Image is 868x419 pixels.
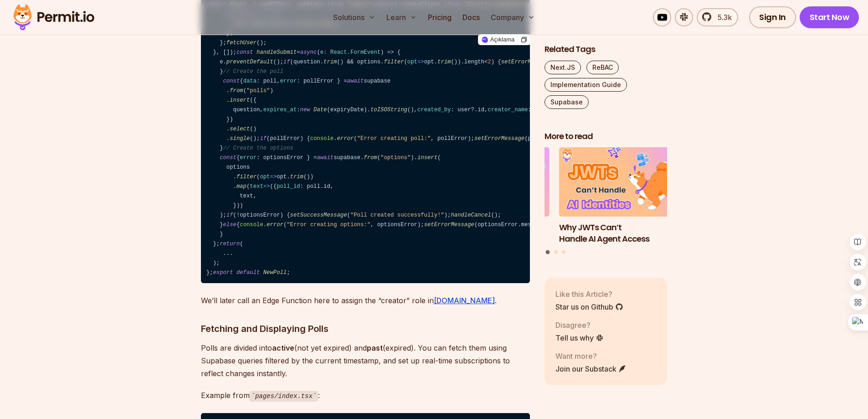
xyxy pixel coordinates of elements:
span: opt [260,174,270,180]
span: text [250,183,263,190]
span: insert [230,97,250,103]
img: Why JWTs Can’t Handle AI Agent Access [559,148,682,217]
li: 3 of 3 [426,148,550,245]
span: insert [417,155,437,161]
span: if [260,135,267,142]
span: error [280,78,297,84]
a: Join our Substack [555,363,627,374]
p: Disagree? [555,320,604,331]
img: Permit logo [9,2,98,33]
span: handleSubmit [257,49,297,56]
span: handleCancel [451,212,491,218]
a: Start Now [800,6,859,28]
span: const [220,155,236,161]
a: Star us on Github [555,301,623,312]
button: Go to slide 1 [546,250,550,254]
span: trim [324,59,337,65]
h2: Related Tags [544,44,668,55]
span: "Error creating poll:" [357,135,431,142]
span: e: React.FormEvent [320,49,380,56]
a: Docs [459,8,483,26]
span: => [260,174,277,180]
span: trim [290,174,303,180]
span: console [310,135,334,142]
button: Go to slide 2 [554,251,558,254]
span: data [243,78,257,84]
span: // Create the poll [223,68,283,75]
span: creator_name [488,107,528,113]
span: fetchUser [226,40,257,46]
div: Posts [544,148,668,256]
a: Next.JS [544,61,581,74]
span: => [407,59,424,65]
span: // Create the options [223,145,293,151]
a: Tell us why [555,332,604,343]
span: if [283,59,290,65]
span: else [223,222,236,228]
span: async [300,49,317,56]
span: expires_at [263,107,297,113]
button: Company [487,8,539,26]
span: select [230,126,250,132]
span: export [213,269,233,276]
span: NewPoll [263,269,287,276]
p: Example from : [201,389,530,402]
span: from [364,155,377,161]
span: poll_id [277,183,300,190]
span: => [250,183,270,190]
a: ReBAC [586,61,619,74]
h3: Fetching and Displaying Polls [201,321,530,336]
img: Implementing Multi-Tenant RBAC in Nuxt.js [426,148,550,217]
span: opt [407,59,417,65]
p: Want more? [555,351,627,362]
span: setSuccessMessage [290,212,347,218]
span: error [337,135,354,142]
span: from [230,88,243,94]
strong: past [367,343,383,352]
p: Like this Article? [555,289,623,300]
span: error [267,222,283,228]
span: length [464,59,484,65]
code: pages/index.tsx [250,391,318,402]
strong: active [272,343,294,352]
span: filter [236,174,257,180]
span: "options" [380,155,411,161]
span: filter [384,59,404,65]
h3: Implementing Multi-Tenant RBAC in Nuxt.js [426,222,550,245]
span: 2 [488,59,491,65]
button: Solutions [329,8,379,26]
li: 1 of 3 [559,148,682,245]
span: console [240,222,263,228]
span: created_by [417,107,451,113]
span: await [347,78,364,84]
a: Pricing [424,8,455,26]
span: setErrorMessage [474,135,524,142]
p: We’ll later call an Edge Function here to assign the “creator” role in . [201,294,530,307]
span: 5.3k [712,12,732,23]
span: error [240,155,257,161]
span: message [521,222,544,228]
span: trim [437,59,451,65]
h2: More to read [544,131,668,142]
span: setErrorMessage [424,222,474,228]
a: [DOMAIN_NAME] [434,296,495,305]
span: preventDefault [226,59,273,65]
button: Go to slide 3 [562,251,565,254]
button: Learn [383,8,421,26]
span: await [317,155,334,161]
span: toISOString [370,107,407,113]
span: setErrorMessage [501,59,551,65]
span: id [324,183,330,190]
span: "Poll created successfully!" [350,212,444,218]
h3: Why JWTs Can’t Handle AI Agent Access [559,222,682,245]
span: single [230,135,250,142]
span: new [300,107,310,113]
span: const [236,49,253,56]
a: Supabase [544,95,589,109]
span: default [236,269,260,276]
span: id [478,107,484,113]
a: Sign In [749,6,796,28]
span: if [226,212,233,218]
span: return [220,241,240,247]
a: Why JWTs Can’t Handle AI Agent AccessWhy JWTs Can’t Handle AI Agent Access [559,148,682,245]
